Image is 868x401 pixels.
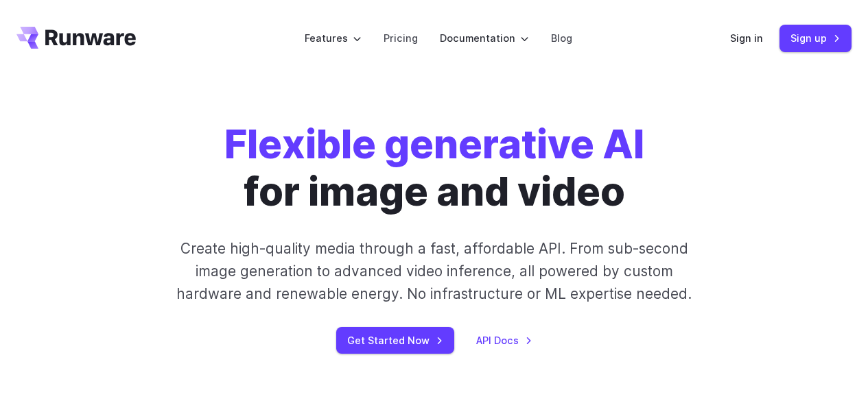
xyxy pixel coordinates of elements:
[440,30,529,46] label: Documentation
[224,121,644,215] h1: for image and video
[167,237,701,306] p: Create high-quality media through a fast, affordable API. From sub-second image generation to adv...
[476,332,532,348] a: API Docs
[224,120,644,168] strong: Flexible generative AI
[779,25,852,51] a: Sign up
[551,30,572,46] a: Blog
[305,30,362,46] label: Features
[336,327,454,354] a: Get Started Now
[16,27,136,49] a: Go to /
[730,30,763,46] a: Sign in
[384,30,418,46] a: Pricing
